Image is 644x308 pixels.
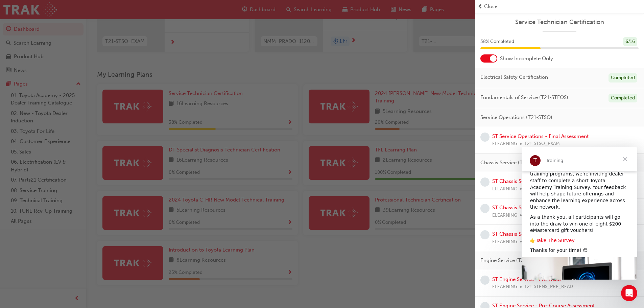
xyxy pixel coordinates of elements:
[492,283,517,291] span: ELEARNING
[478,3,483,10] span: prev-icon
[480,159,548,167] span: Chassis Service (T21-STCHS)
[609,73,637,82] div: Completed
[480,38,514,46] span: 38 % Completed
[492,140,517,148] span: ELEARNING
[480,276,490,285] span: learningRecordVerb_NONE-icon
[492,231,580,237] a: ST Chassis Service - Final Assessment
[623,37,637,46] div: 6 / 16
[492,185,517,193] span: ELEARNING
[480,177,490,187] span: learningRecordVerb_NONE-icon
[480,204,490,213] span: learningRecordVerb_NONE-icon
[480,18,639,26] a: Service Technician Certification
[480,133,490,142] span: learningRecordVerb_NONE-icon
[609,94,637,103] div: Completed
[480,230,490,239] span: learningRecordVerb_NONE-icon
[492,276,561,282] a: ST Engine Service - Pre-Read
[478,3,641,10] button: prev-iconClose
[492,133,589,139] a: ST Service Operations - Final Assessment
[621,285,637,301] iframe: Intercom live chat
[484,3,497,10] span: Close
[500,55,553,63] span: Show Incomplete Only
[480,94,568,101] span: Fundamentals of Service (T21-STFOS)
[492,178,563,184] a: ST Chassis Service - Pre-Read
[524,283,573,291] span: T21-STENS_PRE_READ
[480,114,552,121] span: Service Operations (T21-STSO)
[492,238,517,246] span: ELEARNING
[492,205,596,211] a: ST Chassis Service - Pre-Course Assessment
[480,73,548,81] span: Electrical Safety Certification
[524,140,560,148] span: T21-STSO_EXAM
[480,257,545,264] span: Engine Service (T21-STENS)
[492,212,517,219] span: ELEARNING
[522,147,637,280] iframe: Intercom live chat message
